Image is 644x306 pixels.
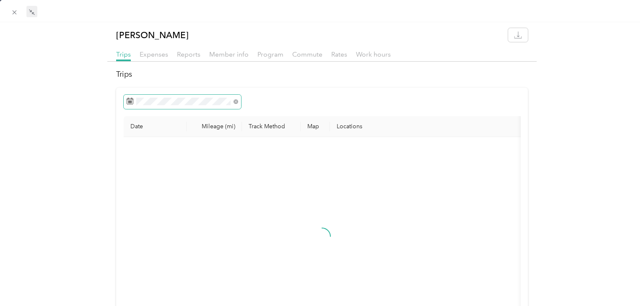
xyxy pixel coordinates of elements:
[124,116,187,137] th: Date
[116,50,131,58] span: Trips
[597,259,644,306] iframe: Everlance-gr Chat Button Frame
[330,116,523,137] th: Locations
[209,50,249,58] span: Member info
[257,50,283,58] span: Program
[116,28,189,42] p: [PERSON_NAME]
[242,116,301,137] th: Track Method
[292,50,322,58] span: Commute
[331,50,347,58] span: Rates
[140,50,168,58] span: Expenses
[177,50,200,58] span: Reports
[116,69,528,80] h2: Trips
[301,116,330,137] th: Map
[356,50,391,58] span: Work hours
[187,116,242,137] th: Mileage (mi)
